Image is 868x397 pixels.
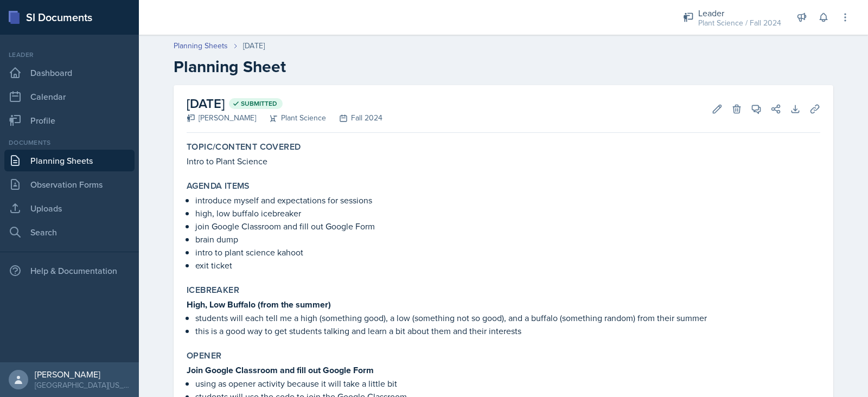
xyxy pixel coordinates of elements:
div: [PERSON_NAME] [187,112,256,124]
div: Documents [4,138,135,148]
p: using as opener activity because it will take a little bit [195,377,820,390]
label: Topic/Content Covered [187,142,301,152]
div: Fall 2024 [326,112,382,124]
div: Help & Documentation [4,260,135,281]
a: Observation Forms [4,174,135,195]
a: Search [4,221,135,243]
h2: [DATE] [187,94,382,113]
a: Calendar [4,86,135,107]
label: Opener [187,350,221,361]
h2: Planning Sheet [174,57,833,76]
p: high, low buffalo icebreaker [195,207,820,220]
p: exit ticket [195,259,820,272]
label: Icebreaker [187,285,239,296]
a: Profile [4,110,135,131]
div: Plant Science [256,112,326,124]
strong: High, Low Buffalo (from the summer) [187,298,331,311]
div: [DATE] [243,40,265,52]
div: [GEOGRAPHIC_DATA][US_STATE] [35,380,130,390]
a: Planning Sheets [4,150,135,171]
div: Leader [4,50,135,60]
span: Submitted [241,99,277,108]
a: Planning Sheets [174,40,228,52]
strong: Join Google Classroom and fill out Google Form [187,364,374,376]
p: introduce myself and expectations for sessions [195,194,820,207]
div: Plant Science / Fall 2024 [698,17,781,29]
p: this is a good way to get students talking and learn a bit about them and their interests [195,324,820,337]
p: brain dump [195,233,820,246]
a: Uploads [4,197,135,219]
label: Agenda items [187,181,250,191]
p: students will each tell me a high (something good), a low (something not so good), and a buffalo ... [195,311,820,324]
a: Dashboard [4,62,135,84]
div: Leader [698,7,781,20]
p: Intro to Plant Science [187,155,820,168]
p: intro to plant science kahoot [195,246,820,259]
p: join Google Classroom and fill out Google Form [195,220,820,233]
div: [PERSON_NAME] [35,369,130,380]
